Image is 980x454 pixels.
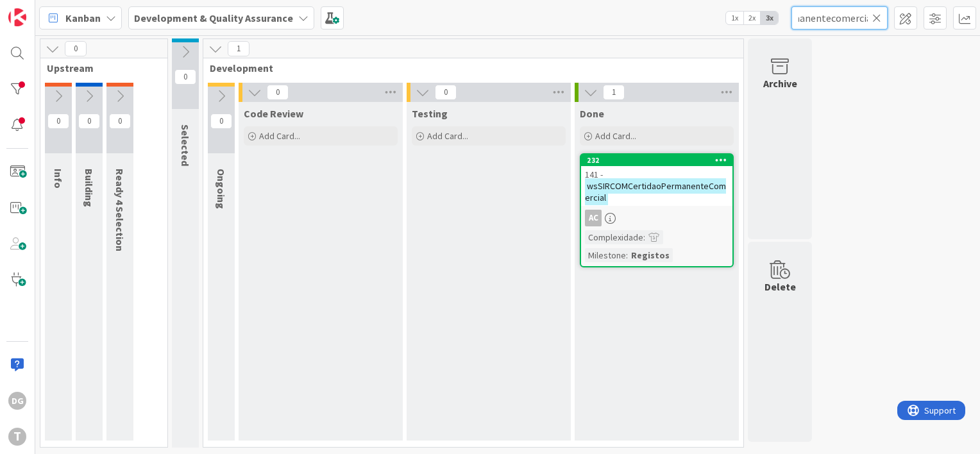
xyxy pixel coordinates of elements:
[210,62,727,74] span: Development
[65,41,87,56] span: 0
[52,169,65,189] span: Info
[427,130,468,142] span: Add Card...
[580,107,604,120] span: Done
[215,169,228,209] span: Ongoing
[8,428,26,446] div: T
[27,2,58,17] span: Support
[581,210,732,226] div: AC
[587,156,732,165] div: 232
[580,153,734,267] a: 232141 -wsSIRCOMCertidaoPermanenteComercialACComplexidade:Milestone:Registos
[581,155,732,166] div: 232
[134,12,293,24] b: Development & Quality Assurance
[726,12,743,24] span: 1x
[174,69,196,85] span: 0
[47,62,151,74] span: Upstream
[791,6,888,29] input: Quick Filter...
[743,12,761,24] span: 2x
[435,85,457,100] span: 0
[114,169,126,251] span: Ready 4 Selection
[78,113,100,129] span: 0
[585,248,626,262] div: Milestone
[581,155,732,206] div: 232141 -wsSIRCOMCertidaoPermanenteComercial
[228,41,249,56] span: 1
[626,248,628,262] span: :
[65,10,101,26] span: Kanban
[259,130,300,142] span: Add Card...
[603,85,625,100] span: 1
[47,113,69,129] span: 0
[585,210,602,226] div: AC
[585,230,643,244] div: Complexidade
[109,113,131,129] span: 0
[643,230,645,244] span: :
[8,8,26,26] img: Visit kanbanzone.com
[763,76,797,91] div: Archive
[83,169,96,207] span: Building
[628,248,673,262] div: Registos
[585,169,603,180] span: 141 -
[179,124,192,166] span: Selected
[765,279,796,294] div: Delete
[595,130,636,142] span: Add Card...
[244,107,303,120] span: Code Review
[412,107,448,120] span: Testing
[8,392,26,410] div: DG
[585,178,726,205] mark: wsSIRCOMCertidaoPermanenteComercial
[210,113,232,129] span: 0
[267,85,289,100] span: 0
[761,12,778,24] span: 3x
